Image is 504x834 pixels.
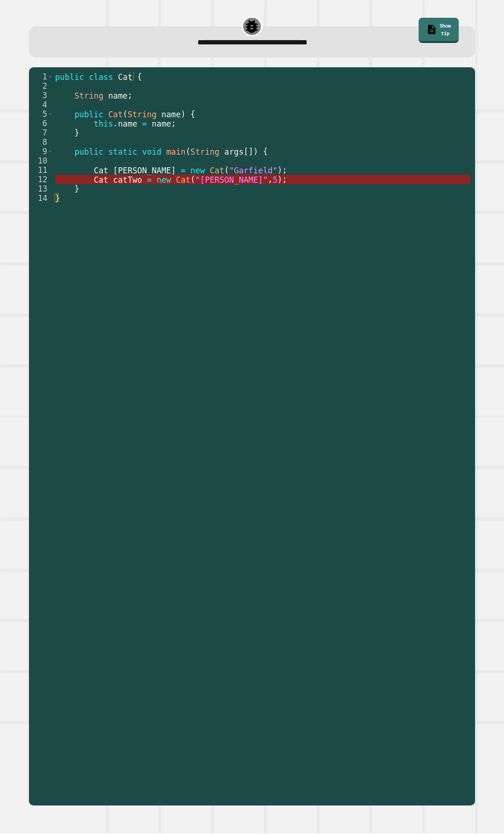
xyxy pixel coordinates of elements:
[29,137,53,147] div: 8
[29,81,53,91] div: 2
[128,110,157,119] span: String
[161,110,181,119] span: name
[48,72,53,81] span: Toggle code folding, rows 1 through 14
[142,119,147,128] span: =
[29,147,53,156] div: 9
[190,166,205,175] span: new
[48,147,53,156] span: Toggle code folding, rows 9 through 13
[94,175,108,185] span: Cat
[29,100,53,109] div: 4
[118,119,137,128] span: name
[113,166,176,175] span: [PERSON_NAME]
[152,119,171,128] span: name
[142,147,161,157] span: void
[75,147,104,157] span: public
[29,156,53,165] div: 10
[29,109,53,119] div: 5
[419,18,459,43] a: Show tip
[29,184,53,193] div: 13
[108,147,137,157] span: static
[29,91,53,100] div: 3
[181,166,186,175] span: =
[190,147,219,157] span: String
[75,110,104,119] span: public
[29,128,53,137] div: 7
[94,119,113,128] span: this
[176,175,190,185] span: Cat
[29,175,53,184] div: 12
[29,119,53,128] div: 6
[113,175,142,185] span: catTwo
[118,72,133,82] span: Cat
[224,147,244,157] span: args
[229,166,278,175] span: "Garfield"
[157,175,171,185] span: new
[29,165,53,175] div: 11
[108,91,127,100] span: name
[196,175,268,185] span: "[PERSON_NAME]"
[89,72,113,82] span: class
[94,166,108,175] span: Cat
[147,175,152,185] span: =
[273,175,278,185] span: 5
[75,91,104,100] span: String
[167,147,186,157] span: main
[48,109,53,119] span: Toggle code folding, rows 5 through 7
[29,193,53,203] div: 14
[210,166,224,175] span: Cat
[29,72,53,81] div: 1
[108,110,123,119] span: Cat
[55,72,84,82] span: public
